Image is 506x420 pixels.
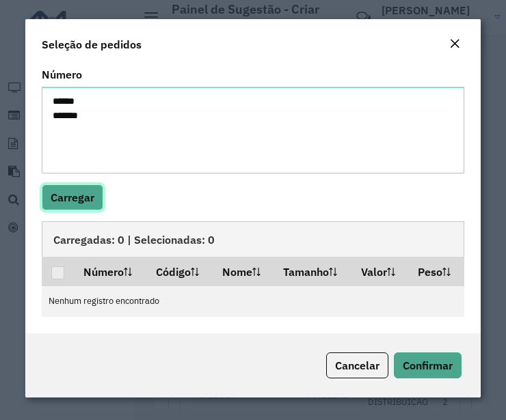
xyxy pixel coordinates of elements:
[42,221,464,257] div: Carregadas: 0 | Selecionadas: 0
[449,38,460,49] em: Fechar
[274,257,351,285] th: Tamanho
[326,352,388,378] button: Cancelar
[335,359,379,372] span: Cancelar
[42,36,142,53] h4: Seleção de pedidos
[352,257,409,285] th: Valor
[445,36,464,53] button: Close
[42,286,464,317] td: Nenhum registro encontrado
[409,257,464,285] th: Peso
[42,184,103,210] button: Carregar
[146,257,213,285] th: Código
[403,359,453,372] span: Confirmar
[213,257,274,285] th: Nome
[74,257,146,285] th: Número
[394,352,462,378] button: Confirmar
[42,66,82,83] label: Número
